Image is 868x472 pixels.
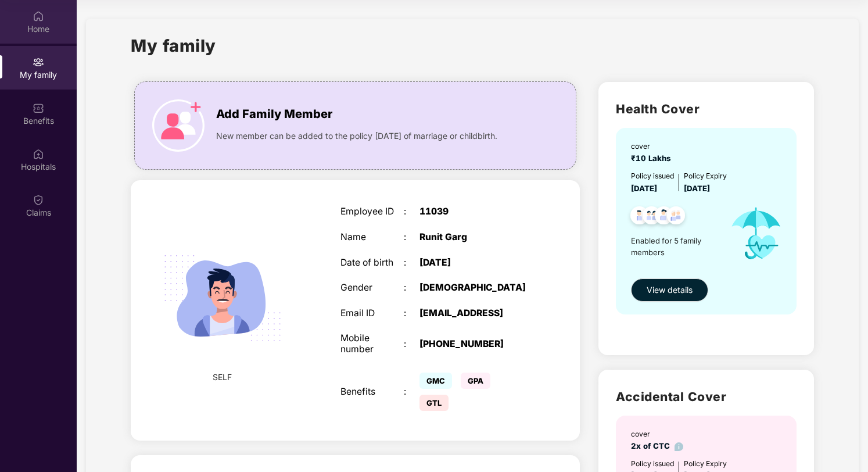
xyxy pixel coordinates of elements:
span: GPA [461,373,490,389]
h2: Accidental Cover [616,387,796,406]
div: Mobile number [340,333,404,355]
img: info [675,442,683,451]
img: svg+xml;base64,PHN2ZyB4bWxucz0iaHR0cDovL3d3dy53My5vcmcvMjAwMC9zdmciIHdpZHRoPSI0OC45NDMiIGhlaWdodD... [662,203,690,231]
div: : [404,387,419,398]
img: svg+xml;base64,PHN2ZyBpZD0iQ2xhaW0iIHhtbG5zPSJodHRwOi8vd3d3LnczLm9yZy8yMDAwL3N2ZyIgd2lkdGg9IjIwIi... [33,194,44,206]
h1: My family [131,33,216,59]
div: cover [631,141,676,152]
span: View details [647,284,693,296]
div: : [404,308,419,319]
span: [DATE] [631,184,657,193]
img: svg+xml;base64,PHN2ZyB3aWR0aD0iMjAiIGhlaWdodD0iMjAiIHZpZXdCb3g9IjAgMCAyMCAyMCIgZmlsbD0ibm9uZSIgeG... [33,56,44,68]
img: svg+xml;base64,PHN2ZyB4bWxucz0iaHR0cDovL3d3dy53My5vcmcvMjAwMC9zdmciIHdpZHRoPSIyMjQiIGhlaWdodD0iMT... [150,226,296,371]
div: Policy issued [631,170,674,181]
img: svg+xml;base64,PHN2ZyBpZD0iSG9tZSIgeG1sbnM9Imh0dHA6Ly93d3cudzMub3JnLzIwMDAvc3ZnIiB3aWR0aD0iMjAiIG... [33,10,44,22]
div: Employee ID [340,206,404,217]
img: svg+xml;base64,PHN2ZyB4bWxucz0iaHR0cDovL3d3dy53My5vcmcvMjAwMC9zdmciIHdpZHRoPSI0OC45NDMiIGhlaWdodD... [625,203,654,231]
span: GTL [419,395,449,411]
span: GMC [419,373,452,389]
div: Name [340,232,404,243]
div: [PHONE_NUMBER] [419,339,530,350]
div: Date of birth [340,258,404,269]
span: SELF [213,371,232,384]
div: Email ID [340,308,404,319]
img: icon [720,195,792,273]
span: 2x of CTC [631,441,683,450]
div: Policy Expiry [684,170,727,181]
button: View details [631,278,708,302]
div: Gender [340,283,404,294]
span: New member can be added to the policy [DATE] of marriage or childbirth. [216,130,497,142]
div: Policy Expiry [684,458,727,469]
div: [EMAIL_ADDRESS] [419,308,530,319]
img: svg+xml;base64,PHN2ZyBpZD0iSG9zcGl0YWxzIiB4bWxucz0iaHR0cDovL3d3dy53My5vcmcvMjAwMC9zdmciIHdpZHRoPS... [33,148,44,160]
div: cover [631,428,683,439]
div: : [404,283,419,294]
div: Policy issued [631,458,674,469]
span: ₹10 Lakhs [631,153,676,163]
img: svg+xml;base64,PHN2ZyBpZD0iQmVuZWZpdHMiIHhtbG5zPSJodHRwOi8vd3d3LnczLm9yZy8yMDAwL3N2ZyIgd2lkdGg9Ij... [33,102,44,114]
img: svg+xml;base64,PHN2ZyB4bWxucz0iaHR0cDovL3d3dy53My5vcmcvMjAwMC9zdmciIHdpZHRoPSI0OC45NDMiIGhlaWdodD... [650,203,678,231]
div: [DEMOGRAPHIC_DATA] [419,283,530,294]
div: : [404,258,419,269]
h2: Health Cover [616,99,796,119]
div: 11039 [419,206,530,217]
div: : [404,232,419,243]
span: [DATE] [684,184,710,193]
div: Benefits [340,387,404,398]
img: icon [152,99,205,152]
span: Enabled for 5 family members [631,235,720,259]
div: : [404,206,419,217]
img: svg+xml;base64,PHN2ZyB4bWxucz0iaHR0cDovL3d3dy53My5vcmcvMjAwMC9zdmciIHdpZHRoPSI0OC45MTUiIGhlaWdodD... [637,203,666,231]
div: Runit Garg [419,232,530,243]
div: : [404,339,419,350]
span: Add Family Member [216,105,332,123]
div: [DATE] [419,258,530,269]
